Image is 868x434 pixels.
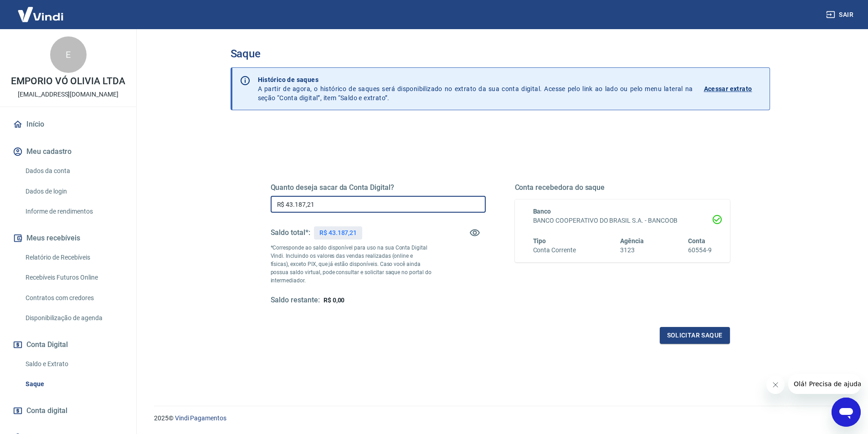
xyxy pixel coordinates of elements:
[660,327,730,344] button: Solicitar saque
[824,6,857,23] button: Sair
[22,355,125,373] a: Saldo e Extrato
[11,0,70,28] img: Vindi
[704,75,762,102] a: Acessar extrato
[50,36,87,73] div: E
[11,335,125,355] button: Conta Digital
[22,375,125,393] a: Saque
[26,404,67,417] span: Conta digital
[688,237,705,245] span: Conta
[766,376,785,394] iframe: Fechar mensagem
[533,208,551,215] span: Banco
[258,75,693,84] p: Histórico de saques
[154,414,846,423] p: 2025 ©
[533,245,576,255] h6: Conta Corrente
[832,398,861,427] iframe: Botão para abrir a janela de mensagens
[688,245,712,255] h6: 60554-9
[271,296,320,305] h5: Saldo restante:
[271,244,432,285] p: *Corresponde ao saldo disponível para uso na sua Conta Digital Vindi. Incluindo os valores das ve...
[271,228,310,237] h5: Saldo total*:
[22,202,125,221] a: Informe de rendimentos
[11,142,125,162] button: Meu cadastro
[319,228,357,238] p: R$ 43.187,21
[324,296,345,304] span: R$ 0,00
[22,268,125,287] a: Recebíveis Futuros Online
[620,237,644,245] span: Agência
[22,162,125,180] a: Dados da conta
[258,75,693,102] p: A partir de agora, o histórico de saques será disponibilizado no extrato da sua conta digital. Ac...
[11,401,125,421] a: Conta digital
[11,228,125,248] button: Meus recebíveis
[515,183,730,192] h5: Conta recebedora do saque
[231,47,770,60] h3: Saque
[271,183,486,192] h5: Quanto deseja sacar da Conta Digital?
[533,216,712,225] h6: BANCO COOPERATIVO DO BRASIL S.A. - BANCOOB
[620,245,644,255] h6: 3123
[11,114,125,134] a: Início
[11,77,125,86] p: EMPORIO VÓ OLIVIA LTDA
[5,6,77,14] span: Olá! Precisa de ajuda?
[533,237,546,245] span: Tipo
[788,374,861,394] iframe: Mensagem da empresa
[22,248,125,267] a: Relatório de Recebíveis
[704,84,752,93] p: Acessar extrato
[175,414,226,422] a: Vindi Pagamentos
[22,309,125,327] a: Disponibilização de agenda
[22,289,125,307] a: Contratos com credores
[18,90,118,99] p: [EMAIL_ADDRESS][DOMAIN_NAME]
[22,182,125,201] a: Dados de login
